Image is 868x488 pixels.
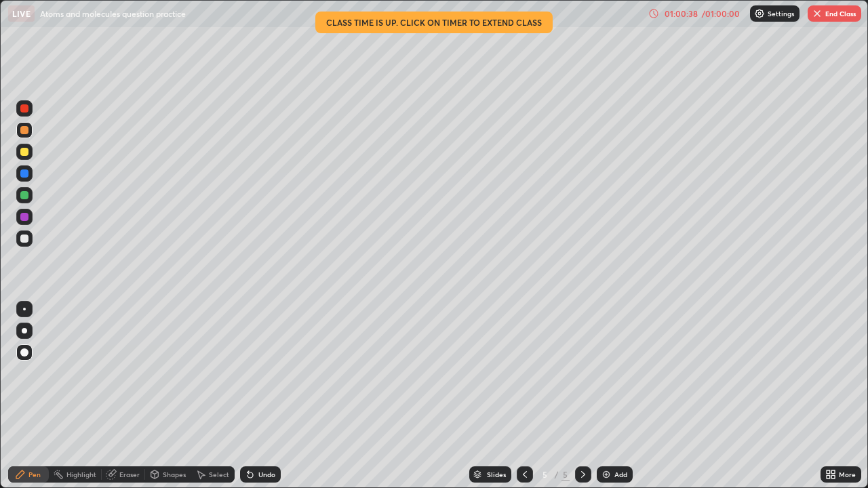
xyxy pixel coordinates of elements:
[12,8,31,19] p: LIVE
[839,471,856,478] div: More
[40,8,186,19] p: Atoms and molecules question practice
[754,8,765,19] img: class-settings-icons
[808,5,861,22] button: End Class
[614,471,627,478] div: Add
[66,471,96,478] div: Highlight
[601,469,612,480] img: add-slide-button
[538,470,552,479] div: 5
[555,470,559,479] div: /
[28,471,41,478] div: Pen
[258,471,275,478] div: Undo
[700,9,742,18] div: / 01:00:00
[812,8,823,19] img: end-class-cross
[209,471,229,478] div: Select
[662,9,700,18] div: 01:00:38
[163,471,186,478] div: Shapes
[119,471,140,478] div: Eraser
[768,10,794,17] p: Settings
[487,471,506,478] div: Slides
[561,468,570,481] div: 5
